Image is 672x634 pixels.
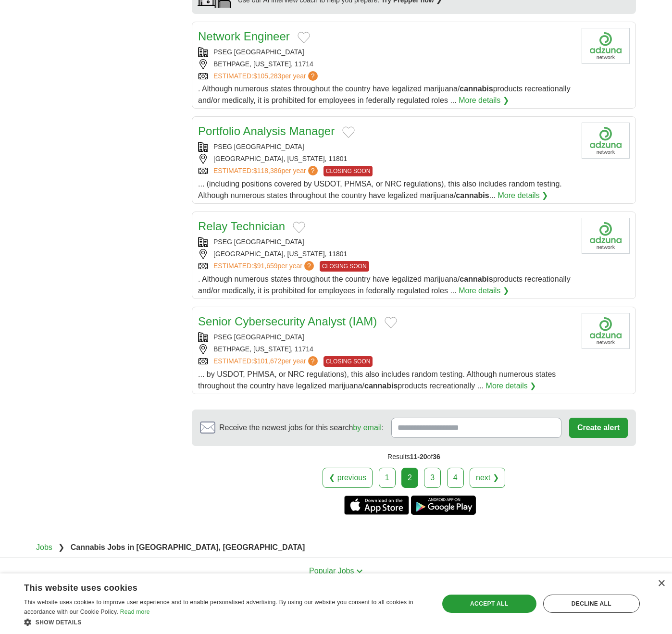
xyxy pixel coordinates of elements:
[385,317,397,328] button: Add to favorite jobs
[324,356,373,367] span: CLOSING SOON
[442,595,536,613] div: Accept all
[658,580,665,587] div: Close
[198,315,377,328] a: Senior Cybersecurity Analyst (IAM)
[219,422,384,434] span: Receive the newest jobs for this search :
[198,154,574,164] div: [GEOGRAPHIC_DATA], [US_STATE], 11801
[71,543,305,551] strong: Cannabis Jobs in [GEOGRAPHIC_DATA], [GEOGRAPHIC_DATA]
[582,218,630,254] img: Company logo
[198,59,574,69] div: BETHPAGE, [US_STATE], 11714
[401,468,418,488] div: 2
[24,599,413,615] span: This website uses cookies to improve user experience and to enable personalised advertising. By u...
[253,262,278,270] span: $91,659
[213,356,320,367] a: ESTIMATED:$101,672per year?
[364,382,398,390] strong: cannabis
[198,332,574,342] div: PSEG [GEOGRAPHIC_DATA]
[459,285,509,297] a: More details ❯
[24,617,426,627] div: Show details
[582,28,630,64] img: Company logo
[470,468,505,488] a: next ❯
[498,190,548,201] a: More details ❯
[353,423,382,432] a: by email
[486,380,536,392] a: More details ❯
[459,95,509,106] a: More details ❯
[253,357,281,365] span: $101,672
[298,32,310,43] button: Add to favorite jobs
[582,123,630,159] img: Company logo
[198,47,574,57] div: PSEG [GEOGRAPHIC_DATA]
[213,166,320,176] a: ESTIMATED:$118,386per year?
[344,496,409,515] a: Get the iPhone app
[198,124,335,137] a: Portfolio Analysis Manager
[308,356,318,366] span: ?
[543,595,640,613] div: Decline all
[433,453,440,460] span: 36
[424,468,441,488] a: 3
[582,313,630,349] img: Company logo
[198,237,574,247] div: PSEG [GEOGRAPHIC_DATA]
[323,468,373,488] a: ❮ previous
[456,191,489,199] strong: cannabis
[569,418,628,438] button: Create alert
[460,85,493,93] strong: cannabis
[356,569,363,573] img: toggle icon
[36,543,52,551] a: Jobs
[309,567,354,575] span: Popular Jobs
[192,446,636,468] div: Results of
[447,468,464,488] a: 4
[198,30,290,43] a: Network Engineer
[411,496,476,515] a: Get the Android app
[198,275,571,295] span: . Although numerous states throughout the country have legalized marijuana/ products recreational...
[379,468,396,488] a: 1
[253,72,281,80] span: $105,283
[320,261,369,272] span: CLOSING SOON
[120,609,150,615] a: Read more, opens a new window
[198,85,571,104] span: . Although numerous states throughout the country have legalized marijuana/ products recreational...
[410,453,427,460] span: 11-20
[58,543,64,551] span: ❯
[460,275,493,283] strong: cannabis
[213,261,316,272] a: ESTIMATED:$91,659per year?
[342,126,355,138] button: Add to favorite jobs
[324,166,373,176] span: CLOSING SOON
[198,249,574,259] div: [GEOGRAPHIC_DATA], [US_STATE], 11801
[293,222,305,233] button: Add to favorite jobs
[198,344,574,354] div: BETHPAGE, [US_STATE], 11714
[36,619,82,626] span: Show details
[213,71,320,81] a: ESTIMATED:$105,283per year?
[304,261,314,271] span: ?
[308,166,318,175] span: ?
[198,370,556,390] span: ... by USDOT, PHMSA, or NRC regulations), this also includes random testing. Although numerous st...
[198,142,574,152] div: PSEG [GEOGRAPHIC_DATA]
[24,579,402,594] div: This website uses cookies
[308,71,318,81] span: ?
[253,167,281,174] span: $118,386
[198,180,562,199] span: ... (including positions covered by USDOT, PHMSA, or NRC regulations), this also includes random ...
[198,220,285,233] a: Relay Technician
